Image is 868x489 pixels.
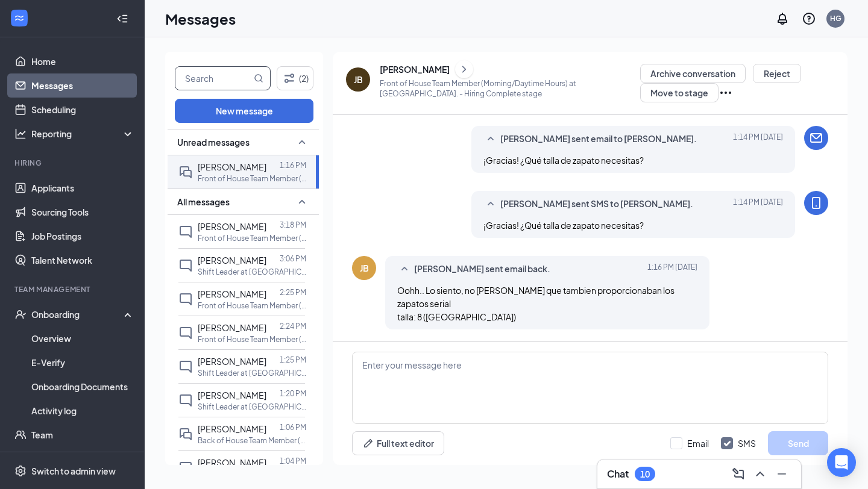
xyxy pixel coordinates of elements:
p: Shift Leader at [GEOGRAPHIC_DATA]. [198,368,306,378]
span: [PERSON_NAME] sent email back. [414,262,550,276]
a: Activity log [31,399,134,423]
button: Send [768,431,828,455]
span: Oohh.. Lo siento, no [PERSON_NAME] que tambien proporcionaban los zapatos serial talla: 8 ([GEOGR... [397,285,675,322]
p: Back of House Team Member (Afternoon/Evening Hours) at [GEOGRAPHIC_DATA]. [198,435,306,446]
p: 1:20 PM [280,388,306,399]
button: New message [175,99,313,123]
button: Reject [753,64,801,83]
p: 2:24 PM [280,321,306,331]
div: Open Intercom Messenger [827,448,856,477]
button: Minimize [772,464,791,484]
p: Front of House Team Member (Morning/Daytime Hours) at [GEOGRAPHIC_DATA]. [198,173,306,184]
p: Front of House Team Member (Morning/Daytime Hours) at [GEOGRAPHIC_DATA]. [198,233,306,243]
input: Search [175,67,251,90]
div: Team Management [14,284,132,294]
a: Home [31,49,134,73]
div: Reporting [31,128,135,140]
svg: ChatInactive [178,461,193,475]
div: [PERSON_NAME] [380,63,450,75]
svg: Pen [362,437,374,449]
svg: QuestionInfo [802,11,816,26]
p: 1:16 PM [280,160,306,170]
a: Overview [31,326,134,350]
a: Onboarding Documents [31,375,134,399]
svg: MagnifyingGlass [254,73,263,83]
svg: DoubleChat [178,165,193,179]
a: Sourcing Tools [31,200,134,224]
svg: ChatInactive [178,258,193,273]
span: [PERSON_NAME] [198,322,266,333]
span: ¡Gracias! ¿Qué talla de zapato necesitas? [483,155,644,166]
svg: SmallChevronUp [295,195,309,209]
svg: UserCheck [14,308,27,320]
span: [PERSON_NAME] [198,221,266,232]
span: Unread messages [177,136,250,148]
svg: DoubleChat [178,427,193,441]
a: Scheduling [31,98,134,122]
p: Front of House Team Member (Morning/Daytime Hours) at [GEOGRAPHIC_DATA]. - Hiring Complete stage [380,78,640,99]
div: HG [830,13,841,23]
span: All messages [177,196,230,208]
span: [PERSON_NAME] [198,423,266,434]
div: JB [360,262,369,274]
svg: Notifications [775,11,790,26]
p: Front of House Team Member (Morning/Daytime Hours) at [GEOGRAPHIC_DATA]. [198,301,306,311]
p: 1:04 PM [280,456,306,466]
svg: Settings [14,465,27,477]
span: [PERSON_NAME] sent SMS to [PERSON_NAME]. [500,197,693,211]
svg: Ellipses [719,86,733,100]
a: Talent Network [31,248,134,272]
span: [PERSON_NAME] [198,161,266,172]
a: E-Verify [31,350,134,375]
svg: ChatInactive [178,326,193,340]
a: Job Postings [31,224,134,248]
button: ChevronRight [455,60,473,78]
svg: WorkstreamLogo [13,12,25,24]
svg: SmallChevronUp [397,262,412,276]
div: Switch to admin view [31,465,116,477]
a: Team [31,423,134,447]
span: [PERSON_NAME] [198,255,266,266]
button: Move to stage [640,83,719,102]
div: Hiring [14,158,132,168]
svg: Collapse [116,13,128,25]
svg: ChevronRight [458,62,470,76]
svg: ChatInactive [178,393,193,408]
div: JB [354,73,363,86]
p: 3:18 PM [280,220,306,230]
span: [DATE] 1:14 PM [733,197,783,211]
button: ComposeMessage [729,464,748,484]
svg: ChatInactive [178,225,193,239]
span: [PERSON_NAME] [198,288,266,299]
span: [DATE] 1:16 PM [647,262,697,276]
h1: Messages [165,8,236,29]
span: [PERSON_NAME] [198,457,266,468]
svg: MobileSms [809,196,823,210]
svg: ChevronUp [753,467,767,481]
svg: ChatInactive [178,360,193,374]
button: ChevronUp [750,464,770,484]
p: 1:06 PM [280,422,306,432]
p: 1:25 PM [280,355,306,365]
span: ¡Gracias! ¿Qué talla de zapato necesitas? [483,220,644,231]
div: Onboarding [31,308,124,320]
svg: ComposeMessage [731,467,746,481]
svg: Filter [282,71,297,86]
span: [PERSON_NAME] [198,356,266,367]
p: 2:25 PM [280,287,306,297]
p: Shift Leader at [GEOGRAPHIC_DATA]. [198,402,306,412]
a: DocumentsCrown [31,447,134,471]
p: Front of House Team Member (Morning/Daytime Hours) at [GEOGRAPHIC_DATA]. [198,334,306,344]
svg: Minimize [775,467,789,481]
span: [PERSON_NAME] [198,390,266,400]
h3: Chat [607,467,629,481]
button: Archive conversation [640,64,746,83]
div: 10 [640,469,650,479]
span: [PERSON_NAME] sent email to [PERSON_NAME]. [500,132,697,146]
svg: SmallChevronUp [483,132,498,146]
span: [DATE] 1:14 PM [733,132,783,146]
svg: SmallChevronUp [295,135,309,149]
svg: ChatInactive [178,292,193,307]
button: Full text editorPen [352,431,444,455]
a: Messages [31,73,134,98]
